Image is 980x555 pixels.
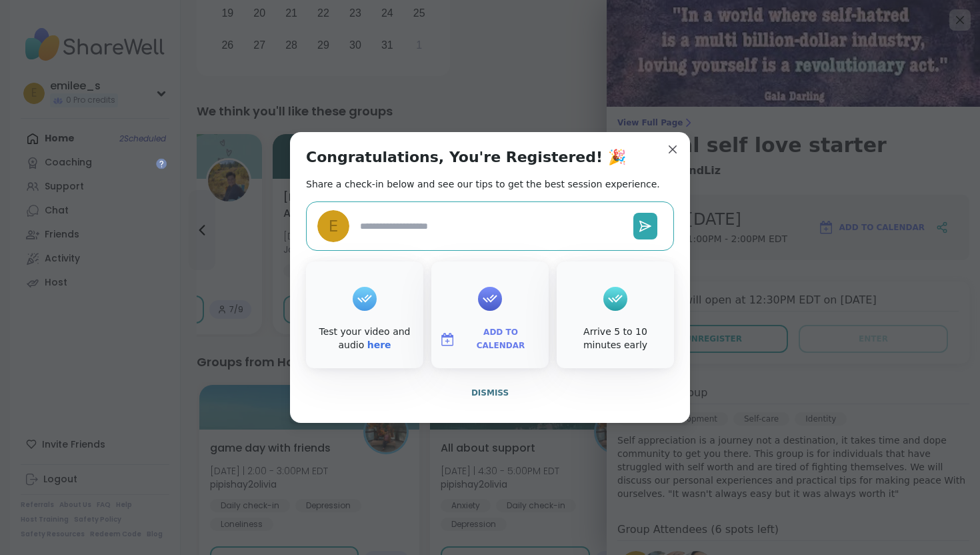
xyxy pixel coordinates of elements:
[306,148,626,167] h1: Congratulations, You're Registered! 🎉
[156,158,167,169] iframe: Spotlight
[306,177,660,191] h2: Share a check-in below and see our tips to get the best session experience.
[439,332,455,348] img: ShareWell Logomark
[306,379,674,407] button: Dismiss
[461,326,541,352] span: Add to Calendar
[367,340,391,350] a: here
[559,326,671,352] div: Arrive 5 to 10 minutes early
[309,326,421,352] div: Test your video and audio
[471,388,509,398] span: Dismiss
[434,326,546,354] button: Add to Calendar
[329,215,339,238] span: e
